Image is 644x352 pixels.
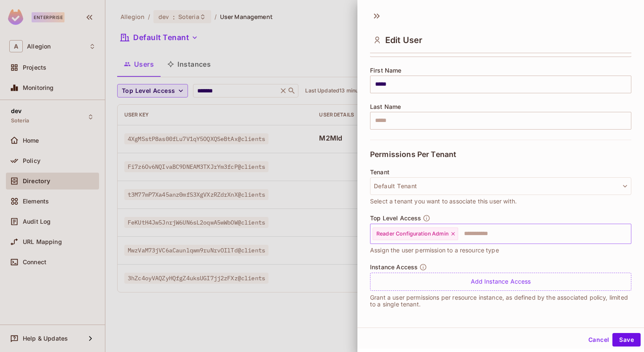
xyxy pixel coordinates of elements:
button: Open [627,233,628,234]
p: Grant a user permissions per resource instance, as defined by the associated policy, limited to a... [370,294,631,308]
button: Default Tenant [370,177,631,195]
span: Select a tenant you want to associate this user with. [370,197,517,206]
span: Permissions Per Tenant [370,150,456,159]
span: Edit User [385,35,422,45]
span: Last Name [370,103,401,110]
div: Reader Configuration Admin [373,227,458,240]
span: Reader Configuration Admin [376,230,448,237]
span: Assign the user permission to a resource type [370,246,499,255]
span: Instance Access [370,264,418,271]
button: Cancel [585,333,612,347]
div: Add Instance Access [370,273,631,291]
span: Tenant [370,169,389,176]
button: Save [612,333,641,347]
span: Top Level Access [370,215,421,222]
span: First Name [370,67,402,74]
